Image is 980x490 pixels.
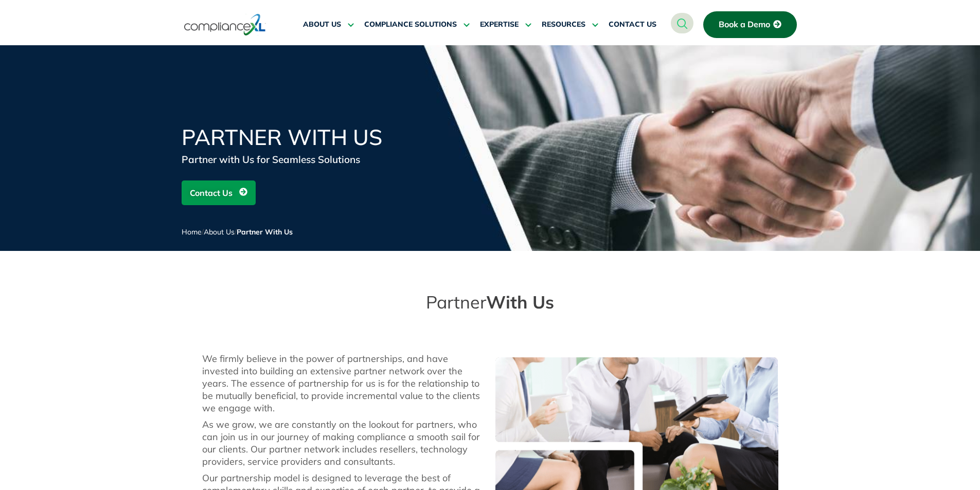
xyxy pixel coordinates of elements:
h1: Partner With Us [182,126,429,148]
span: Book a Demo [719,20,770,29]
h2: Partner [202,292,778,313]
span: COMPLIANCE SOLUTIONS [364,20,457,29]
a: RESOURCES [542,12,598,37]
div: Partner with Us for Seamless Solutions [182,152,429,167]
span: CONTACT US [609,20,656,29]
span: RESOURCES [542,20,585,29]
span: / / [182,227,293,237]
strong: With Us [486,291,554,313]
div: We firmly believe in the power of partnerships, and have invested into building an extensive part... [202,353,485,414]
span: ABOUT US [303,20,341,29]
div: As we grow, we are constantly on the lookout for partners, who can join us in our journey of maki... [202,419,485,468]
a: ABOUT US [303,12,354,37]
a: Home [182,227,202,237]
span: EXPERTISE [480,20,519,29]
a: navsearch-button [671,13,693,33]
img: logo-one.svg [184,13,266,37]
span: Contact Us [190,183,233,203]
a: About Us [204,227,235,237]
a: EXPERTISE [480,12,531,37]
a: COMPLIANCE SOLUTIONS [364,12,470,37]
a: Book a Demo [703,11,797,38]
span: Partner With Us [237,227,293,237]
a: CONTACT US [609,12,656,37]
a: Contact Us [182,180,256,205]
